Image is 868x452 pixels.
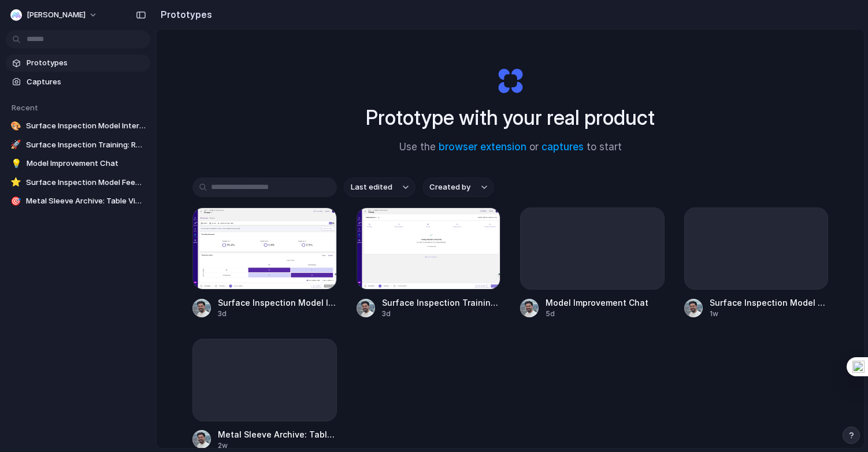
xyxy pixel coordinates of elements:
[12,103,38,112] span: Recent
[422,177,494,197] button: Created by
[27,9,86,21] span: [PERSON_NAME]
[26,139,146,151] span: Surface Inspection Training: Restart with HPS
[26,177,146,188] span: Surface Inspection Model Feedback CTA
[192,339,337,450] a: Metal Sleeve Archive: Table View Enhancement2w
[382,297,501,309] span: Surface Inspection Training: Restart with HPS
[218,428,337,440] span: Metal Sleeve Archive: Table View Enhancement
[6,174,150,191] a: ⭐Surface Inspection Model Feedback CTA
[399,140,622,155] span: Use the or to start
[10,139,21,151] div: 🚀
[344,177,416,197] button: Last edited
[10,177,21,188] div: ⭐
[439,141,526,153] a: browser extension
[710,309,829,319] div: 1w
[6,73,150,91] a: Captures
[520,208,665,319] a: Model Improvement Chat5d
[357,208,501,319] a: Surface Inspection Training: Restart with HPSSurface Inspection Training: Restart with HPS3d
[429,181,470,193] span: Created by
[6,6,103,24] button: [PERSON_NAME]
[10,120,21,132] div: 🎨
[366,102,655,133] h1: Prototype with your real product
[546,297,665,309] span: Model Improvement Chat
[27,76,146,88] span: Captures
[27,57,146,69] span: Prototypes
[684,208,829,319] a: Surface Inspection Model Feedback CTA1w
[710,297,829,309] span: Surface Inspection Model Feedback CTA
[6,54,150,72] a: Prototypes
[10,158,22,169] div: 💡
[6,136,150,154] a: 🚀Surface Inspection Training: Restart with HPS
[218,440,337,451] div: 2w
[6,155,150,172] a: 💡Model Improvement Chat
[156,8,212,21] h2: Prototypes
[6,192,150,210] a: 🎯Metal Sleeve Archive: Table View Enhancement
[26,195,146,207] span: Metal Sleeve Archive: Table View Enhancement
[10,195,21,207] div: 🎯
[382,309,501,319] div: 3d
[546,309,665,319] div: 5d
[351,181,392,193] span: Last edited
[218,309,337,319] div: 3d
[541,141,584,153] a: captures
[6,117,150,135] a: 🎨Surface Inspection Model Interface Adjustment
[218,297,337,309] span: Surface Inspection Model Interface Adjustment
[192,208,337,319] a: Surface Inspection Model Interface AdjustmentSurface Inspection Model Interface Adjustment3d
[26,120,146,132] span: Surface Inspection Model Interface Adjustment
[27,158,146,169] span: Model Improvement Chat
